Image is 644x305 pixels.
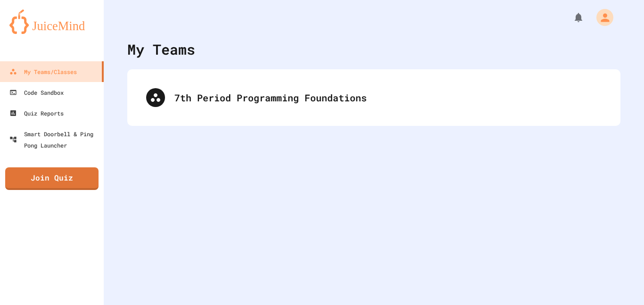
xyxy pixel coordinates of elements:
div: My Account [586,7,616,28]
img: logo-orange.svg [9,9,94,34]
div: Code Sandbox [9,87,64,98]
div: My Teams/Classes [9,66,77,77]
div: Smart Doorbell & Ping Pong Launcher [9,128,100,151]
div: My Notifications [555,9,586,25]
a: Join Quiz [5,167,99,190]
div: 7th Period Programming Foundations [137,79,611,116]
div: 7th Period Programming Foundations [174,91,602,105]
div: My Teams [127,39,195,60]
div: Quiz Reports [9,107,64,119]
